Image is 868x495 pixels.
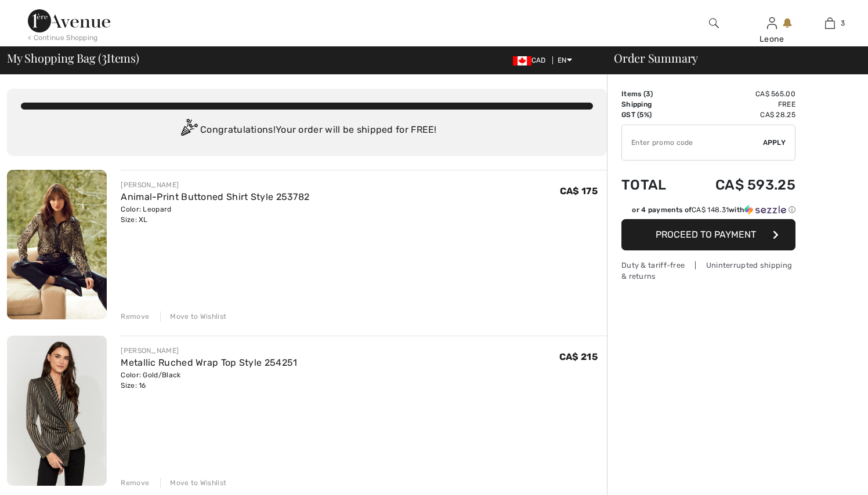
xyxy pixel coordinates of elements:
img: search the website [709,16,719,30]
span: My Shopping Bag ( Items) [7,52,139,64]
td: CA$ 565.00 [684,89,795,99]
td: CA$ 593.25 [684,165,795,205]
div: or 4 payments ofCA$ 148.31withSezzle Click to learn more about Sezzle [621,205,795,219]
img: Congratulation2.svg [177,119,200,142]
div: Move to Wishlist [160,478,226,488]
span: Apply [763,137,786,148]
img: My Bag [825,16,835,30]
a: Sign In [767,17,777,28]
span: Proceed to Payment [656,229,756,240]
div: Remove [121,478,149,488]
span: 3 [841,18,845,28]
td: Shipping [621,99,684,110]
a: Metallic Ruched Wrap Top Style 254251 [121,357,297,368]
div: Move to Wishlist [160,311,226,322]
span: CA$ 148.31 [692,206,729,214]
img: Metallic Ruched Wrap Top Style 254251 [7,336,107,485]
div: or 4 payments of with [632,205,795,215]
div: [PERSON_NAME] [121,345,297,356]
span: EN [558,56,572,64]
td: Free [684,99,795,110]
img: My Info [767,16,777,30]
img: 1ère Avenue [28,9,110,32]
div: Duty & tariff-free | Uninterrupted shipping & returns [621,260,795,282]
td: CA$ 28.25 [684,110,795,120]
button: Proceed to Payment [621,219,795,250]
a: Animal-Print Buttoned Shirt Style 253782 [121,191,309,202]
span: CA$ 175 [560,185,598,196]
img: Canadian Dollar [513,56,531,65]
div: [PERSON_NAME] [121,180,309,190]
input: Promo code [622,125,763,160]
div: < Continue Shopping [28,32,98,43]
div: Order Summary [600,52,861,64]
span: 3 [646,90,650,98]
div: Leone [743,33,800,45]
div: Color: Gold/Black Size: 16 [121,370,297,391]
div: Remove [121,311,149,322]
td: Total [621,165,684,205]
td: GST (5%) [621,110,684,120]
td: Items ( ) [621,89,684,99]
span: 3 [102,49,107,64]
span: CA$ 215 [559,351,598,362]
div: Color: Leopard Size: XL [121,204,309,225]
span: CAD [513,56,551,64]
img: Sezzle [744,205,786,215]
img: Animal-Print Buttoned Shirt Style 253782 [7,170,107,319]
div: Congratulations! Your order will be shipped for FREE! [21,119,593,142]
a: 3 [801,16,858,30]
